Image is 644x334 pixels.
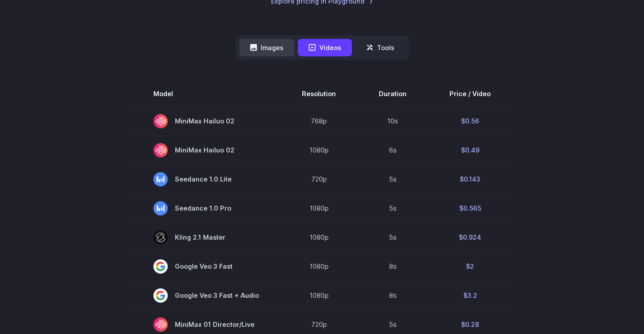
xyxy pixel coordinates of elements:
td: 10s [357,106,428,136]
td: 8s [357,281,428,310]
th: Resolution [280,81,357,106]
td: 1080p [280,135,357,165]
td: 768p [280,106,357,136]
span: Seedance 1.0 Lite [153,172,259,186]
td: 5s [357,223,428,252]
td: $0.565 [428,194,512,223]
span: Kling 2.1 Master [153,230,259,245]
td: 1080p [280,281,357,310]
td: $0.49 [428,135,512,165]
td: $2 [428,252,512,281]
span: Google Veo 3 Fast + Audio [153,288,259,303]
td: 1080p [280,223,357,252]
td: $0.143 [428,165,512,194]
span: MiniMax Hailuo 02 [153,114,259,128]
button: Images [239,39,294,56]
th: Model [132,81,280,106]
span: Seedance 1.0 Pro [153,201,259,216]
td: 720p [280,165,357,194]
td: 6s [357,135,428,165]
td: 5s [357,194,428,223]
td: 1080p [280,252,357,281]
td: 5s [357,165,428,194]
span: Google Veo 3 Fast [153,259,259,274]
td: 1080p [280,194,357,223]
td: $3.2 [428,281,512,310]
td: $0.924 [428,223,512,252]
button: Videos [298,39,352,56]
th: Price / Video [428,81,512,106]
span: MiniMax Hailuo 02 [153,143,259,157]
button: Tools [356,39,405,56]
span: MiniMax 01 Director/Live [153,317,259,332]
th: Duration [357,81,428,106]
td: 8s [357,252,428,281]
td: $0.56 [428,106,512,136]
